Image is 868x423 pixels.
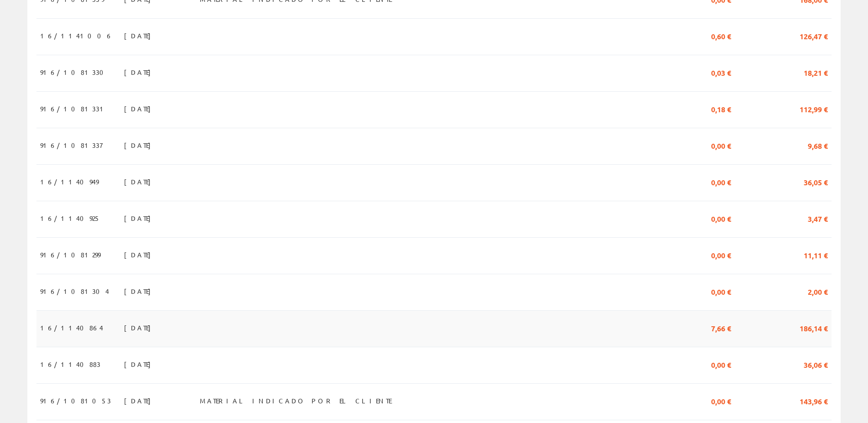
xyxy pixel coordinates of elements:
[711,247,731,262] span: 0,00 €
[808,137,828,153] span: 9,68 €
[124,174,156,189] span: [DATE]
[40,210,100,226] span: 16/1140925
[711,356,731,372] span: 0,00 €
[800,101,828,116] span: 112,99 €
[124,137,156,153] span: [DATE]
[711,64,731,80] span: 0,03 €
[800,393,828,408] span: 143,96 €
[808,210,828,226] span: 3,47 €
[808,283,828,299] span: 2,00 €
[711,28,731,43] span: 0,60 €
[711,210,731,226] span: 0,00 €
[40,356,100,372] span: 16/1140883
[711,393,731,408] span: 0,00 €
[200,393,391,408] span: MATERIAL INDICADO POR EL CLIENTE
[40,283,109,299] span: 916/1081304
[711,137,731,153] span: 0,00 €
[804,64,828,80] span: 18,21 €
[40,64,109,80] span: 916/1081330
[711,283,731,299] span: 0,00 €
[124,356,156,372] span: [DATE]
[711,174,731,189] span: 0,00 €
[804,356,828,372] span: 36,06 €
[40,247,100,262] span: 916/1081299
[124,28,156,43] span: [DATE]
[124,210,156,226] span: [DATE]
[804,247,828,262] span: 11,11 €
[40,320,103,335] span: 16/1140864
[800,320,828,335] span: 186,14 €
[124,101,156,116] span: [DATE]
[800,28,828,43] span: 126,47 €
[124,393,156,408] span: [DATE]
[804,174,828,189] span: 36,05 €
[40,101,107,116] span: 916/1081331
[40,393,111,408] span: 916/1081053
[124,247,156,262] span: [DATE]
[40,28,113,43] span: 16/1141006
[711,101,731,116] span: 0,18 €
[124,64,156,80] span: [DATE]
[40,174,99,189] span: 16/1140949
[124,283,156,299] span: [DATE]
[124,320,156,335] span: [DATE]
[40,137,102,153] span: 916/1081337
[711,320,731,335] span: 7,66 €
